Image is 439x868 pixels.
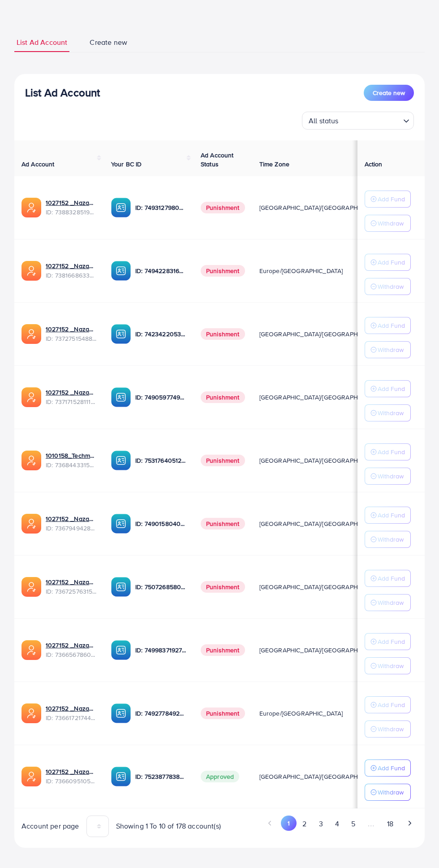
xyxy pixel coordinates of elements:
[46,777,97,786] span: ID: 7366095105679261697
[302,112,414,130] div: Search for option
[378,787,404,798] p: Withdraw
[401,828,432,861] iframe: Chat
[365,570,411,587] button: Add Fund
[364,85,414,101] button: Create new
[345,816,361,832] button: Go to page 5
[365,215,411,232] button: Withdraw
[365,720,411,738] button: Withdraw
[25,86,100,99] h3: List Ad Account
[46,767,97,786] div: <span class='underline'>1027152 _Nazaagency_006</span></br>7366095105679261697
[22,514,41,534] img: ic-ads-acc.e4c84228.svg
[46,514,97,523] a: 1027152 _Nazaagency_003
[201,202,245,213] span: Punishment
[46,641,97,650] a: 1027152 _Nazaagency_0051
[135,582,186,592] p: ID: 7507268580682137618
[135,771,186,782] p: ID: 7523877838957576209
[46,767,97,776] a: 1027152 _Nazaagency_006
[22,703,41,723] img: ic-ads-acc.e4c84228.svg
[46,325,97,334] a: 1027152 _Nazaagency_007
[227,816,417,832] ul: Pagination
[259,393,384,402] span: [GEOGRAPHIC_DATA]/[GEOGRAPHIC_DATA]
[365,443,411,460] button: Add Fund
[22,160,55,169] span: Ad Account
[135,392,186,403] p: ID: 7490597749134508040
[46,514,97,533] div: <span class='underline'>1027152 _Nazaagency_003</span></br>7367949428067450896
[381,816,399,832] button: Go to page 18
[402,816,417,831] button: Go to next page
[90,37,127,48] span: Create new
[378,660,404,671] p: Withdraw
[365,531,411,548] button: Withdraw
[46,524,97,533] span: ID: 7367949428067450896
[201,644,245,656] span: Punishment
[22,640,41,660] img: ic-ads-acc.e4c84228.svg
[365,657,411,674] button: Withdraw
[365,254,411,271] button: Add Fund
[46,577,97,586] a: 1027152 _Nazaagency_016
[378,257,405,268] p: Add Fund
[135,265,186,276] p: ID: 7494228316518858759
[365,507,411,524] button: Add Fund
[46,451,97,469] div: <span class='underline'>1010158_Techmanistan pk acc_1715599413927</span></br>7368443315504726017
[22,451,41,470] img: ic-ads-acc.e4c84228.svg
[378,447,405,457] p: Add Fund
[378,534,404,545] p: Withdraw
[22,577,41,597] img: ic-ads-acc.e4c84228.svg
[135,708,186,719] p: ID: 7492778492849930241
[365,759,411,777] button: Add Fund
[111,451,131,470] img: ic-ba-acc.ded83a64.svg
[307,114,340,127] span: All status
[201,707,245,719] span: Punishment
[22,767,41,786] img: ic-ads-acc.e4c84228.svg
[111,703,131,723] img: ic-ba-acc.ded83a64.svg
[46,577,97,596] div: <span class='underline'>1027152 _Nazaagency_016</span></br>7367257631523782657
[201,518,245,529] span: Punishment
[259,772,384,781] span: [GEOGRAPHIC_DATA]/[GEOGRAPHIC_DATA]
[378,383,405,394] p: Add Fund
[135,202,186,213] p: ID: 7493127980932333584
[22,261,41,281] img: ic-ads-acc.e4c84228.svg
[201,151,234,169] span: Ad Account Status
[135,518,186,529] p: ID: 7490158040596217873
[46,208,97,217] span: ID: 7388328519014645761
[201,328,245,340] span: Punishment
[46,334,97,343] span: ID: 7372751548805726224
[46,641,97,659] div: <span class='underline'>1027152 _Nazaagency_0051</span></br>7366567860828749825
[46,198,97,207] a: 1027152 _Nazaagency_019
[378,281,404,292] p: Withdraw
[201,771,239,782] span: Approved
[281,816,297,831] button: Go to page 1
[297,816,313,832] button: Go to page 2
[111,514,131,534] img: ic-ba-acc.ded83a64.svg
[201,265,245,277] span: Punishment
[365,404,411,421] button: Withdraw
[46,388,97,397] a: 1027152 _Nazaagency_04
[46,397,97,406] span: ID: 7371715281112170513
[111,324,131,344] img: ic-ba-acc.ded83a64.svg
[259,160,289,169] span: Time Zone
[378,320,405,331] p: Add Fund
[378,699,405,710] p: Add Fund
[313,816,329,832] button: Go to page 3
[365,191,411,208] button: Add Fund
[378,471,404,482] p: Withdraw
[46,271,97,280] span: ID: 7381668633665093648
[373,88,405,97] span: Create new
[22,198,41,217] img: ic-ads-acc.e4c84228.svg
[135,645,186,655] p: ID: 7499837192777400321
[116,821,221,831] span: Showing 1 To 10 of 178 account(s)
[111,577,131,597] img: ic-ba-acc.ded83a64.svg
[111,640,131,660] img: ic-ba-acc.ded83a64.svg
[329,816,345,832] button: Go to page 4
[365,784,411,801] button: Withdraw
[46,388,97,406] div: <span class='underline'>1027152 _Nazaagency_04</span></br>7371715281112170513
[259,519,384,528] span: [GEOGRAPHIC_DATA]/[GEOGRAPHIC_DATA]
[46,587,97,596] span: ID: 7367257631523782657
[341,113,400,127] input: Search for option
[378,194,405,204] p: Add Fund
[259,456,384,465] span: [GEOGRAPHIC_DATA]/[GEOGRAPHIC_DATA]
[22,821,79,831] span: Account per page
[111,261,131,281] img: ic-ba-acc.ded83a64.svg
[259,582,384,591] span: [GEOGRAPHIC_DATA]/[GEOGRAPHIC_DATA]
[46,325,97,343] div: <span class='underline'>1027152 _Nazaagency_007</span></br>7372751548805726224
